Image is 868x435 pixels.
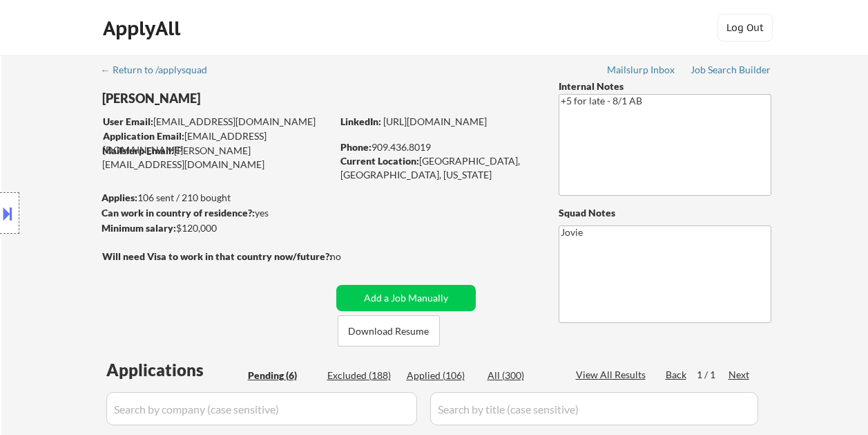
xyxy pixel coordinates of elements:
[430,392,758,425] input: Search by title (case sensitive)
[327,369,396,382] div: Excluded (188)
[330,250,369,263] div: no
[666,368,688,382] div: Back
[106,362,243,378] div: Applications
[576,368,650,382] div: View All Results
[607,64,676,78] a: Mailslurp Inbox
[340,115,381,127] strong: LinkedIn:
[717,14,773,41] button: Log Out
[559,206,771,220] div: Squad Notes
[340,155,419,167] strong: Current Location:
[691,64,771,78] a: Job Search Builder
[697,368,729,382] div: 1 / 1
[338,315,440,346] button: Download Resume
[336,285,476,311] button: Add a Job Manually
[559,80,771,93] div: Internal Notes
[383,115,487,127] a: [URL][DOMAIN_NAME]
[729,368,751,382] div: Next
[106,392,417,425] input: Search by company (case sensitive)
[101,65,220,75] div: ← Return to /applysquad
[340,141,372,153] strong: Phone:
[607,65,676,75] div: Mailslurp Inbox
[103,17,184,40] div: ApplyAll
[248,369,317,382] div: Pending (6)
[691,65,771,75] div: Job Search Builder
[488,369,557,382] div: All (300)
[101,64,220,78] a: ← Return to /applysquad
[340,140,536,154] div: 909.436.8019
[340,154,536,181] div: [GEOGRAPHIC_DATA], [GEOGRAPHIC_DATA], [US_STATE]
[407,369,476,382] div: Applied (106)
